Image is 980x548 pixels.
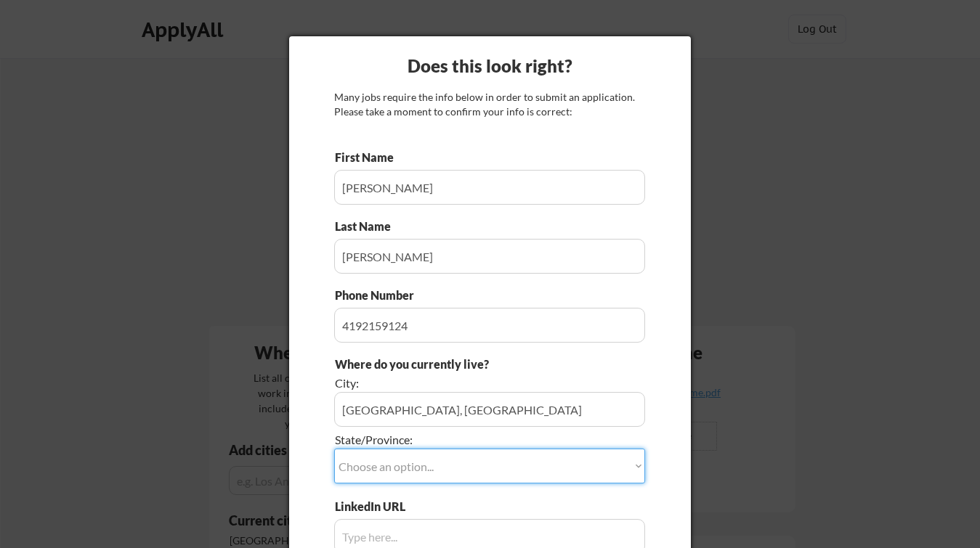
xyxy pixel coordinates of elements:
[335,150,405,165] div: First Name
[334,170,645,205] input: Type here...
[334,308,645,343] input: Type here...
[335,499,443,515] div: LinkedIn URL
[335,356,564,372] div: Where do you currently live?
[334,239,645,274] input: Type here...
[334,90,645,118] div: Many jobs require the info below in order to submit an application. Please take a moment to confi...
[289,54,691,78] div: Does this look right?
[334,392,645,427] input: e.g. Los Angeles
[335,432,564,448] div: State/Province:
[335,287,422,303] div: Phone Number
[335,218,405,234] div: Last Name
[335,375,564,391] div: City:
